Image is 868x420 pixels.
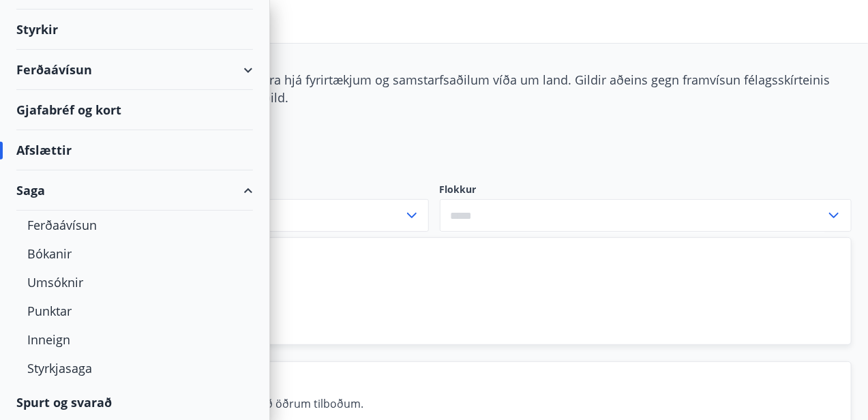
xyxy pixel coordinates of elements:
div: Bókanir [27,239,242,268]
span: Gleraugna Gallerí [123,249,818,267]
div: Ferðaávísun [27,211,242,239]
div: Ferðaávísun [16,50,253,90]
span: Félagsmenn njóta veglegra tilboða og sérkjara hjá fyrirtækjum og samstarfsaðilum víða um land. Gi... [16,72,830,106]
div: Afslættir [16,130,253,170]
div: Styrkir [16,10,253,50]
div: Inneign [27,325,242,354]
label: Flokkur [440,183,852,196]
div: Punktar [27,297,242,325]
div: Gjafabréf og kort [16,90,253,130]
span: 10% afsláttur af gleraugum. [123,272,818,302]
div: Umsóknir [27,268,242,297]
span: Ég C gleraugnaverslun [123,373,818,391]
div: Saga [16,170,253,211]
div: Styrkjasaga [27,354,242,382]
